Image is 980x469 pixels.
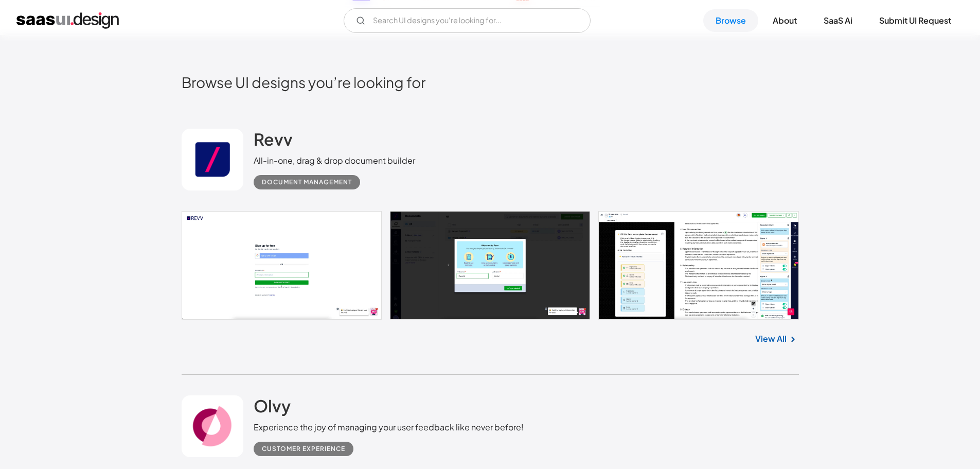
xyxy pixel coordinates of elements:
div: All-in-one, drag & drop document builder [254,154,415,167]
a: SaaS Ai [811,9,865,32]
h2: Olvy [254,395,291,416]
a: View All [755,333,787,345]
input: Search UI designs you're looking for... [344,8,591,33]
h2: Revv [254,129,293,149]
a: home [16,12,119,29]
div: Document Management [262,176,352,188]
a: Revv [254,129,293,154]
a: Olvy [254,395,291,421]
a: About [760,9,809,32]
a: Browse [703,9,758,32]
div: Customer Experience [262,443,345,455]
div: Experience the joy of managing your user feedback like never before! [254,421,524,433]
h2: Browse UI designs you’re looking for [182,73,799,91]
a: Submit UI Request [867,9,964,32]
form: Email Form [344,8,591,33]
